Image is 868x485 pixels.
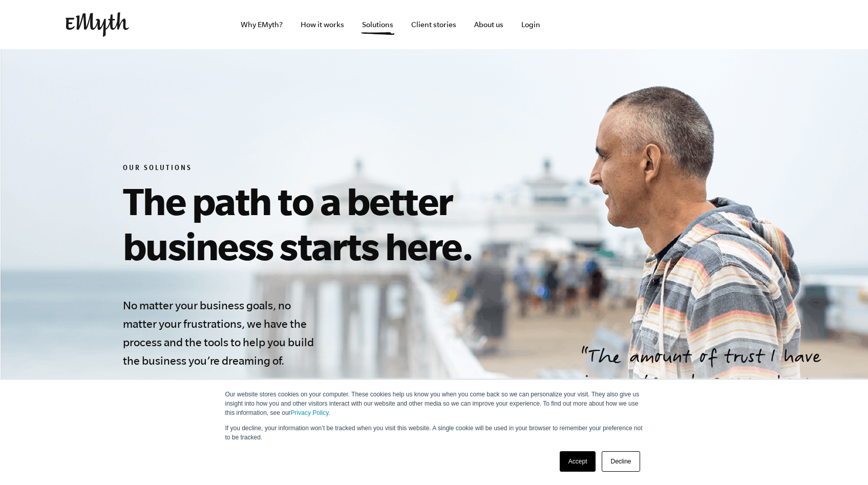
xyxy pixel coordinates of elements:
[817,436,868,485] iframe: Chat Widget
[66,12,129,37] img: EMyth
[695,13,803,36] iframe: Embedded CTA
[123,164,590,174] h6: Our Solutions
[560,451,596,472] a: Accept
[123,296,320,370] h4: No matter your business goals, no matter your frustrations, we have the process and the tools to ...
[602,451,640,472] a: Decline
[583,13,690,36] iframe: Embedded CTA
[291,409,329,416] a: Privacy Policy
[225,424,643,442] p: If you decline, your information won’t be tracked when you visit this website. A single cookie wi...
[123,178,590,268] h1: The path to a better business starts here.
[225,390,643,417] p: Our website stores cookies on your computer. These cookies help us know you when you come back so...
[581,347,843,470] p: The amount of trust I have in my team has never been higher, and that’s a great feeling—to have a...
